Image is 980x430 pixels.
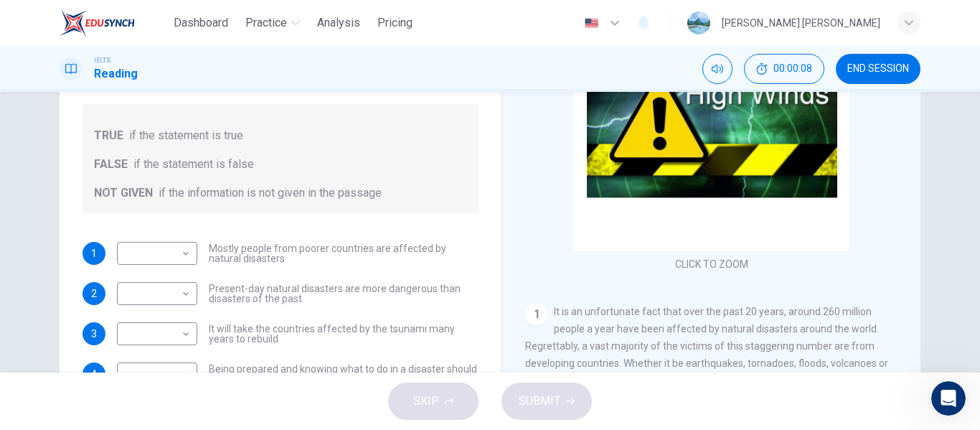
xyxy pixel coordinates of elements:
[60,9,168,37] a: EduSynch logo
[94,65,138,83] h1: Reading
[372,10,418,36] button: Pricing
[129,127,243,144] span: if the statement is true
[209,243,479,263] span: Mostly people from poorer countries are affected by natural disasters
[94,55,110,65] span: IELTS
[931,381,966,416] iframe: Intercom live chat
[29,102,258,200] p: Hey [PERSON_NAME]. Welcome to EduSynch!
[377,14,413,32] span: Pricing
[847,63,909,75] span: END SESSION
[174,14,228,32] span: Dashboard
[687,11,710,34] img: Profile picture
[119,334,169,344] span: Messages
[29,200,258,224] p: How can we help?
[159,184,382,202] span: if the information is not given in the passage
[722,14,880,32] div: [PERSON_NAME] [PERSON_NAME]
[209,324,479,344] span: It will take the countries affected by the tsunami many years to rebuild
[227,334,250,344] span: Help
[317,14,360,32] span: Analysis
[133,156,254,173] span: if the statement is false
[223,261,240,279] img: Profile image for Fin
[773,63,812,75] span: 00:00:08
[583,18,600,29] img: en
[209,284,479,304] span: Present-day natural disasters are more dangerous than disasters of the past
[247,23,273,49] div: Close
[14,243,273,297] div: Ask a questionAI Agent and team can helpProfile image for Fin
[95,298,191,355] button: Messages
[168,10,234,36] button: Dashboard
[91,369,97,379] span: 4
[192,298,287,355] button: Help
[91,329,97,339] span: 3
[32,334,64,344] span: Home
[94,127,123,144] span: TRUE
[836,54,920,84] button: END SESSION
[744,54,824,84] div: Hide
[744,54,824,84] button: 00:00:08
[525,303,548,326] div: 1
[311,10,366,36] button: Analysis
[702,54,732,84] div: Mute
[94,184,153,202] span: NOT GIVEN
[209,364,479,384] span: Being prepared and knowing what to do in a disaster should be a global issue
[29,270,217,285] div: AI Agent and team can help
[245,14,287,32] span: Practice
[29,255,217,270] div: Ask a question
[91,289,97,299] span: 2
[60,9,135,37] img: EduSynch logo
[94,156,128,173] span: FALSE
[240,10,306,36] button: Practice
[91,248,97,258] span: 1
